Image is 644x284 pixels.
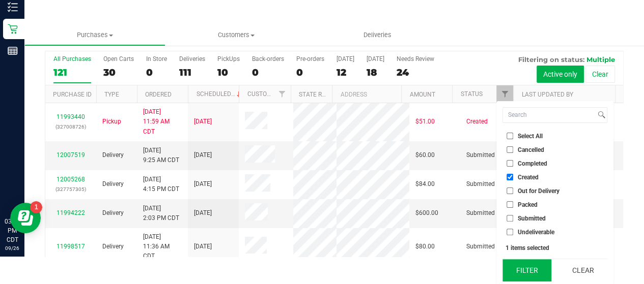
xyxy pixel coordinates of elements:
button: Clear [585,66,615,83]
a: Ordered [145,91,172,98]
div: All Purchases [53,55,91,62]
div: 24 [397,67,434,78]
span: [DATE] [194,150,212,160]
p: 03:45 PM CDT [5,217,20,244]
span: Pickup [102,117,121,127]
span: Purchases [25,30,165,40]
span: $84.00 [415,179,435,189]
div: [DATE] [367,55,384,62]
span: Submitted [466,179,495,189]
span: Undeliverable [518,229,554,235]
span: Select All [518,133,543,139]
div: Pre-orders [296,55,324,62]
inline-svg: Reports [8,46,18,56]
a: 11998517 [57,243,85,250]
input: Select All [507,133,513,139]
a: Amount [409,91,435,98]
span: Multiple [586,55,615,64]
span: Out for Delivery [518,188,559,194]
span: Submitted [466,208,495,218]
span: Submitted [466,242,495,251]
span: Created [466,117,488,127]
th: Address [332,85,401,103]
span: Delivery [102,179,124,189]
input: Cancelled [507,146,513,153]
span: Deliveries [349,30,405,40]
a: Purchase ID [53,91,92,98]
div: 111 [179,67,205,78]
div: 10 [217,67,240,78]
input: Search [503,108,595,122]
span: [DATE] [194,208,212,218]
inline-svg: Inventory [8,2,18,12]
span: Submitted [518,215,546,222]
div: Needs Review [397,55,434,62]
span: Packed [518,202,538,208]
a: Filter [496,85,513,103]
span: [DATE] 11:59 AM CDT [143,107,182,137]
button: Clear [558,259,607,281]
span: Filtering on status: [518,55,584,64]
input: Created [507,174,513,180]
span: Created [518,174,539,180]
span: [DATE] 2:03 PM CDT [143,204,179,223]
iframe: Resource center unread badge [30,201,42,213]
p: (327757305) [51,184,90,194]
div: 0 [296,67,324,78]
div: [DATE] [337,55,354,62]
input: Submitted [507,215,513,222]
input: Undeliverable [507,229,513,235]
span: [DATE] [194,179,212,189]
span: $600.00 [415,208,438,218]
a: 12005268 [57,176,85,183]
div: 121 [53,67,91,78]
input: Packed [507,201,513,208]
div: 30 [103,67,134,78]
iframe: Resource center [10,203,41,233]
span: Delivery [102,150,124,160]
a: Last Updated By [521,91,573,98]
span: $60.00 [415,150,435,160]
span: [DATE] 9:25 AM CDT [143,146,179,165]
span: Cancelled [518,147,544,153]
p: (327008726) [51,122,90,132]
div: 12 [337,67,354,78]
button: Filter [502,259,551,281]
span: $51.00 [415,117,435,127]
div: In Store [146,55,167,62]
span: [DATE] 11:36 AM CDT [143,232,182,262]
a: Filter [274,85,291,103]
div: 1 items selected [506,244,604,251]
input: Out for Delivery [507,187,513,194]
div: Open Carts [103,55,134,62]
p: 09/26 [5,244,20,252]
input: Completed [507,160,513,167]
a: Status [460,90,482,98]
button: Active only [537,66,584,83]
span: Customers [165,30,306,40]
div: 18 [367,67,384,78]
a: Scheduled [196,90,242,98]
a: Customer [247,90,278,98]
span: $80.00 [415,242,435,251]
div: Deliveries [179,55,205,62]
a: 11994222 [57,209,85,216]
span: Completed [518,161,547,167]
span: [DATE] [194,242,212,251]
span: Delivery [102,242,124,251]
span: [DATE] 4:15 PM CDT [143,175,179,194]
a: Customers [165,24,306,46]
span: [DATE] [194,117,212,127]
inline-svg: Retail [8,24,18,34]
div: PickUps [217,55,240,62]
span: Submitted [466,150,495,160]
span: Delivery [102,208,124,218]
div: 0 [252,67,284,78]
a: State Registry ID [299,91,352,98]
div: Back-orders [252,55,284,62]
a: Purchases [24,24,165,46]
a: Type [104,91,119,98]
div: 0 [146,67,167,78]
a: 12007519 [57,151,85,159]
